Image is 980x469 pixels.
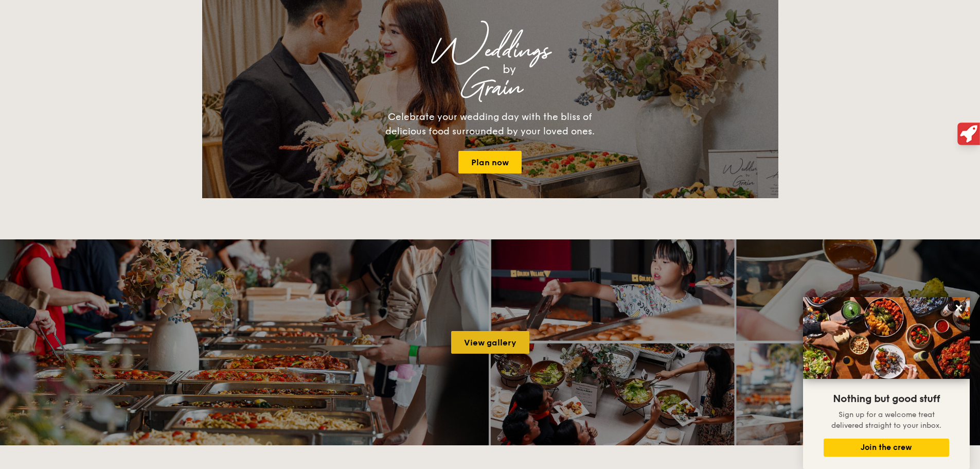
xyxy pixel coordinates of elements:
span: Nothing but good stuff [833,393,940,405]
div: by [331,60,688,79]
img: DSC07876-Edit02-Large.jpeg [803,297,970,379]
div: Grain [293,79,688,97]
a: View gallery [451,331,529,354]
div: Weddings [293,42,688,60]
a: Plan now [458,151,522,173]
div: Celebrate your wedding day with the bliss of delicious food surrounded by your loved ones. [375,110,606,138]
span: Sign up for a welcome treat delivered straight to your inbox. [831,410,941,430]
button: Join the crew [824,439,949,457]
button: Close [951,300,967,316]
